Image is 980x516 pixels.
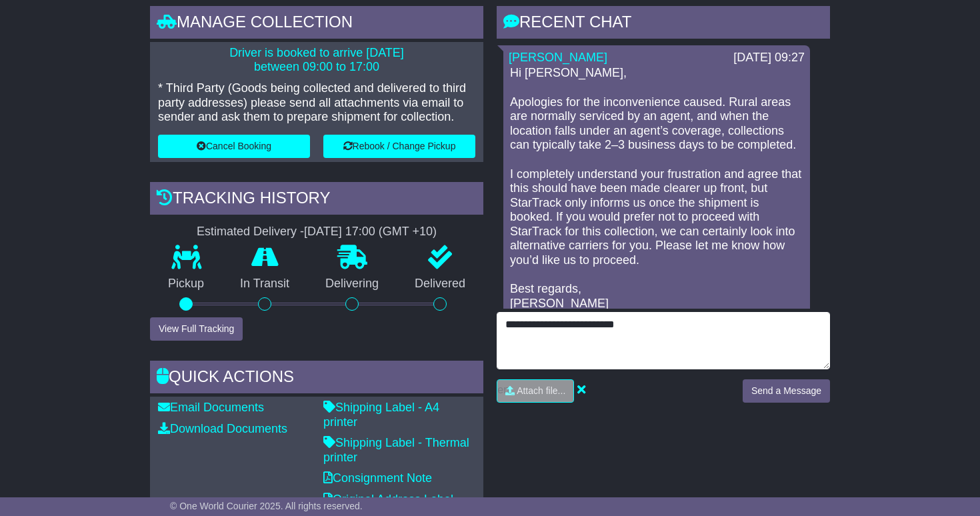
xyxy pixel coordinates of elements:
a: Shipping Label - A4 printer [323,401,439,429]
div: Quick Actions [150,361,483,397]
a: Original Address Label [323,493,453,506]
span: © One World Courier 2025. All rights reserved. [170,501,363,511]
div: Manage collection [150,6,483,42]
a: Download Documents [158,422,287,435]
a: Email Documents [158,401,264,414]
p: Hi [PERSON_NAME], Apologies for the inconvenience caused. Rural areas are normally serviced by an... [510,66,803,311]
a: [PERSON_NAME] [509,51,607,64]
button: Send a Message [743,379,830,403]
div: Tracking history [150,182,483,218]
p: Driver is booked to arrive [DATE] between 09:00 to 17:00 [158,46,475,75]
a: Consignment Note [323,471,432,485]
p: Delivered [397,277,483,291]
button: Rebook / Change Pickup [323,135,475,158]
div: [DATE] 09:27 [733,51,805,65]
button: View Full Tracking [150,317,243,341]
div: [DATE] 17:00 (GMT +10) [304,225,437,239]
div: Estimated Delivery - [150,225,483,239]
p: Pickup [150,277,222,291]
div: RECENT CHAT [497,6,830,42]
p: In Transit [222,277,307,291]
a: Shipping Label - Thermal printer [323,436,469,464]
p: * Third Party (Goods being collected and delivered to third party addresses) please send all atta... [158,81,475,125]
p: Delivering [307,277,397,291]
button: Cancel Booking [158,135,310,158]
